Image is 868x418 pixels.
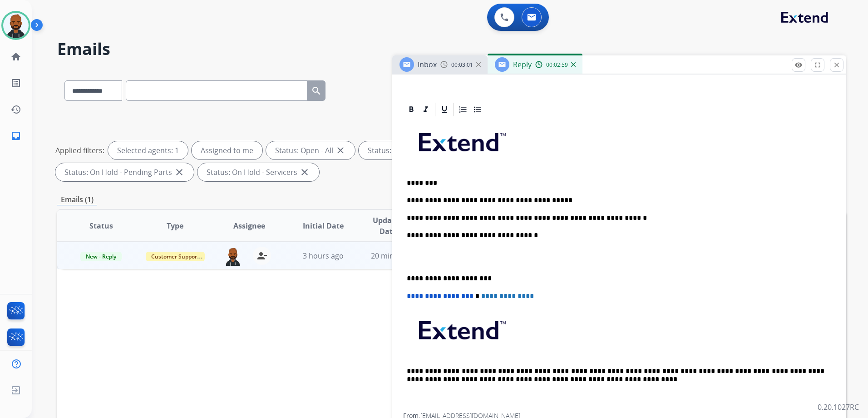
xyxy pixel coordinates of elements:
span: Type [167,220,183,231]
div: Underline [438,103,451,116]
div: Status: On Hold - Pending Parts [55,163,194,181]
div: Bold [404,103,418,116]
span: Assignee [233,220,265,231]
mat-icon: inbox [10,130,21,141]
span: New - Reply [80,252,122,261]
div: Ordered List [456,103,470,116]
mat-icon: history [10,104,21,115]
div: Assigned to me [192,141,262,159]
span: Customer Support [146,252,205,261]
mat-icon: remove_red_eye [794,61,803,69]
p: 0.20.1027RC [818,402,859,413]
span: 00:03:01 [451,61,473,69]
p: Applied filters: [55,145,104,156]
div: Status: New - Initial [359,141,454,159]
span: Initial Date [303,220,344,231]
mat-icon: list_alt [10,78,21,89]
span: Inbox [418,60,437,70]
mat-icon: person_remove [256,250,267,261]
div: Status: Open - All [266,141,355,159]
span: Status [89,220,113,231]
div: Bullet List [471,103,484,116]
img: avatar [3,13,29,38]
p: Emails (1) [57,194,97,205]
span: 00:02:59 [546,61,568,69]
mat-icon: fullscreen [814,61,822,69]
span: 3 hours ago [303,251,344,261]
mat-icon: close [335,145,346,156]
img: agent-avatar [224,247,242,266]
mat-icon: close [833,61,841,69]
div: Selected agents: 1 [108,141,188,159]
mat-icon: home [10,51,21,62]
div: Status: On Hold - Servicers [197,163,319,181]
mat-icon: close [174,167,185,178]
h2: Emails [57,40,846,58]
mat-icon: close [299,167,310,178]
span: 20 minutes ago [371,251,424,261]
mat-icon: search [311,85,322,96]
span: Updated Date [368,215,409,237]
div: Italic [419,103,433,116]
span: Reply [513,60,532,70]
